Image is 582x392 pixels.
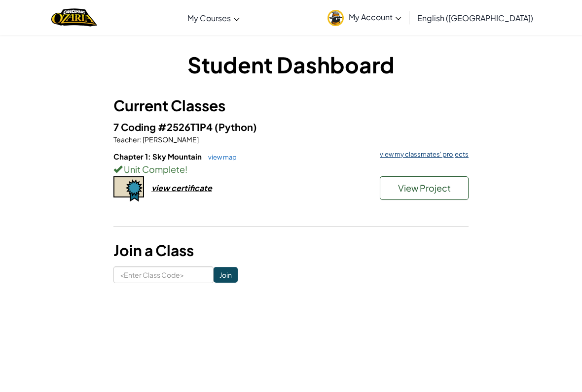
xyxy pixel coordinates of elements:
span: Teacher [113,135,140,144]
input: Join [214,267,238,283]
span: English ([GEOGRAPHIC_DATA]) [417,13,533,23]
span: My Account [349,12,401,22]
span: (Python) [215,121,257,133]
div: view certificate [151,183,212,193]
h3: Current Classes [113,95,469,117]
span: Unit Complete [122,163,185,175]
a: view my classmates' projects [375,151,469,158]
span: : [140,135,142,144]
span: My Courses [187,13,231,23]
h3: Join a Class [113,239,469,261]
img: certificate-icon.png [113,176,144,202]
a: My Account [323,2,406,33]
a: view certificate [113,183,212,193]
span: View Project [398,182,451,194]
img: avatar [327,10,344,26]
input: <Enter Class Code> [113,266,214,283]
a: English ([GEOGRAPHIC_DATA]) [412,4,538,31]
a: view map [203,153,237,161]
span: ! [185,163,187,175]
button: View Project [380,176,469,200]
a: Ozaria by CodeCombat logo [51,7,97,28]
a: My Courses [182,4,245,31]
img: Home [51,7,97,28]
span: 7 Coding #2526T1P4 [113,121,215,133]
h1: Student Dashboard [113,49,469,80]
span: [PERSON_NAME] [142,135,199,144]
span: Chapter 1: Sky Mountain [113,152,203,161]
